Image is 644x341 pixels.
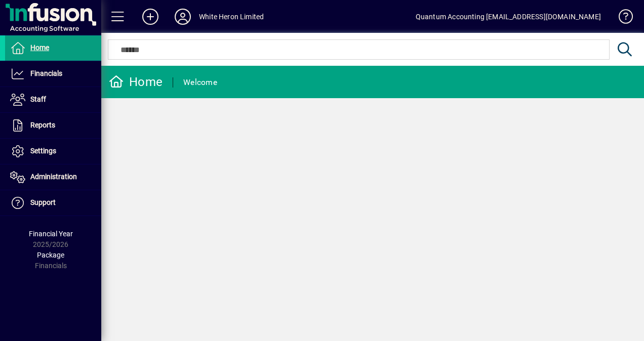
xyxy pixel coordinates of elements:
div: Home [109,74,163,90]
span: Package [37,251,64,259]
span: Staff [30,95,46,103]
div: White Heron Limited [199,9,264,25]
span: Financial Year [29,230,73,238]
a: Knowledge Base [611,2,631,35]
div: Quantum Accounting [EMAIL_ADDRESS][DOMAIN_NAME] [416,9,601,25]
button: Profile [167,8,199,26]
span: Financials [30,69,62,77]
span: Home [30,44,49,52]
span: Administration [30,173,77,181]
a: Staff [5,87,101,112]
span: Support [30,198,56,206]
button: Add [134,8,167,26]
a: Administration [5,164,101,190]
a: Support [5,190,101,216]
span: Reports [30,121,55,129]
span: Settings [30,147,56,155]
div: Welcome [183,74,217,91]
a: Settings [5,139,101,164]
a: Reports [5,113,101,138]
a: Financials [5,61,101,87]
